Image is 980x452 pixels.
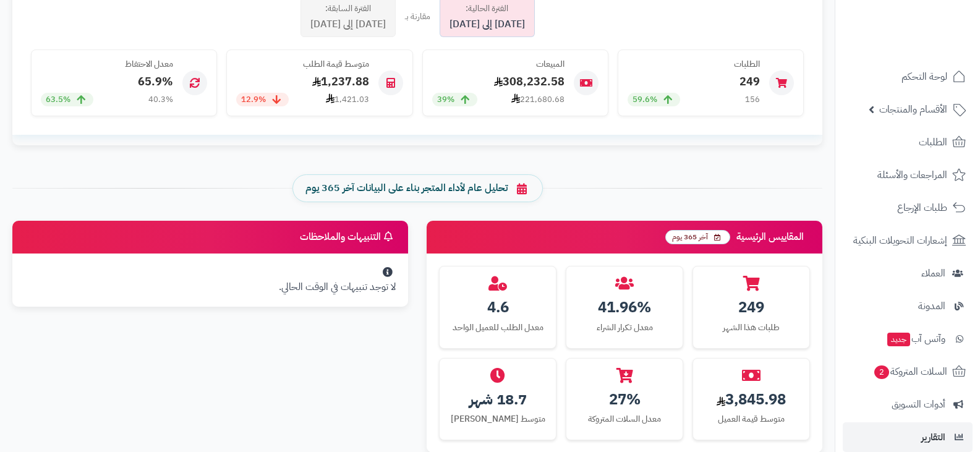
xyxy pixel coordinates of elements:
[241,94,266,106] span: 12.9%
[449,389,547,410] div: 18.7 شهر
[25,280,396,294] p: لا توجد تنبيهات في الوقت الحالي.
[305,181,508,195] span: تحليل عام لأداء المتجر بناء على البيانات آخر 365 يوم
[437,94,454,106] span: 39%
[874,365,889,379] span: 2
[148,94,173,106] div: 40.3%
[919,134,947,151] span: الطلبات
[879,101,947,118] span: الأقسام والمنتجات
[702,413,800,425] div: متوسط قيمة العميل
[576,297,673,318] div: 41.96%
[843,258,973,288] a: العملاء
[633,94,657,106] span: 59.6%
[236,59,369,69] h4: متوسط قيمة الطلب
[326,93,369,106] div: 1,421.03
[46,94,70,106] span: 63.5%
[466,2,508,15] span: الفترة الحالية:
[873,363,947,380] span: السلات المتروكة
[576,322,673,334] div: معدل تكرار الشراء
[511,93,565,106] div: 221,680.68
[628,59,760,69] h4: الطلبات
[665,230,730,244] span: آخر 365 يوم
[853,232,947,249] span: إشعارات التحويلات البنكية
[843,62,973,92] a: لوحة التحكم
[41,74,173,90] div: 65.9%
[449,322,547,334] div: معدل الطلب للعميل الواحد
[843,357,973,386] a: السلات المتروكة2
[702,297,800,318] div: 249
[901,68,947,85] span: لوحة التحكم
[310,17,386,32] span: [DATE] إلى [DATE]
[921,265,945,282] span: العملاء
[877,166,947,184] span: المراجعات والأسئلة
[576,413,673,425] div: معدل السلات المتروكة
[449,413,547,425] div: متوسط [PERSON_NAME]
[843,422,973,452] a: التقارير
[576,389,673,410] div: 27%
[236,74,369,90] div: 1,237.88
[325,2,371,15] span: الفترة السابقة:
[843,226,973,255] a: إشعارات التحويلات البنكية
[449,297,547,318] div: 4.6
[843,193,973,223] a: طلبات الإرجاع
[843,127,973,157] a: الطلبات
[702,389,800,410] div: 3,845.98
[450,17,525,32] span: [DATE] إلى [DATE]
[702,322,800,334] div: طلبات هذا الشهر
[41,59,173,69] h4: معدل الاحتفاظ
[300,231,396,243] h3: التنبيهات والملاحظات
[887,333,910,346] span: جديد
[897,199,947,216] span: طلبات الإرجاع
[665,230,810,244] h3: المقاييس الرئيسية
[432,74,565,90] div: 308,232.58
[886,330,945,348] span: وآتس آب
[892,396,945,413] span: أدوات التسويق
[918,297,945,315] span: المدونة
[405,11,430,23] div: مقارنة بـ
[843,324,973,354] a: وآتس آبجديد
[921,429,945,446] span: التقارير
[843,291,973,321] a: المدونة
[896,32,968,58] img: logo-2.png
[843,390,973,419] a: أدوات التسويق
[628,74,760,90] div: 249
[843,160,973,190] a: المراجعات والأسئلة
[745,94,760,106] div: 156
[432,59,565,69] h4: المبيعات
